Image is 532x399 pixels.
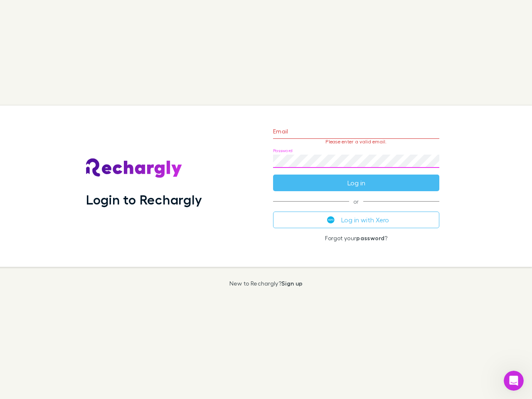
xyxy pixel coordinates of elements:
[86,158,182,178] img: Rechargly's Logo
[273,235,439,241] p: Forgot your ?
[273,148,293,154] label: Password
[273,212,439,228] button: Log in with Xero
[86,192,202,207] h1: Login to Rechargly
[273,175,439,191] button: Log in
[273,139,439,145] p: Please enter a valid email.
[356,234,384,241] a: password
[281,280,303,287] a: Sign up
[327,216,335,224] img: Xero's logo
[229,280,303,287] p: New to Rechargly?
[504,371,524,391] iframe: Intercom live chat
